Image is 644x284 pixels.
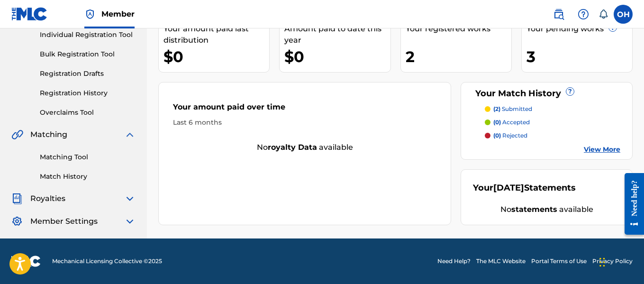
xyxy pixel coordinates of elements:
[597,238,644,284] iframe: Chat Widget
[40,108,136,118] a: Overclaims Tool
[11,256,41,267] img: logo
[574,5,593,24] div: Help
[52,257,162,266] span: Mechanical Licensing Collective © 2025
[284,46,390,67] div: $0
[549,5,568,24] a: Public Search
[173,101,436,118] div: Your amount paid over time
[493,183,524,193] span: [DATE]
[526,46,632,67] div: 3
[30,216,98,227] span: Member Settings
[40,30,136,40] a: Individual Registration Tool
[40,49,136,59] a: Bulk Registration Tool
[40,152,136,162] a: Matching Tool
[485,105,620,113] a: (2) submitted
[40,88,136,98] a: Registration History
[84,9,96,20] img: Top Rightsholder
[476,257,526,266] a: The MLC Website
[101,9,135,19] span: Member
[40,172,136,182] a: Match History
[284,23,390,46] div: Amount paid to date this year
[11,216,23,227] img: Member Settings
[614,5,633,24] div: User Menu
[578,9,589,20] img: help
[124,216,136,227] img: expand
[609,24,617,31] span: ?
[493,132,501,139] span: (0)
[11,193,23,204] img: Royalties
[599,248,605,276] div: Drag
[617,166,644,242] iframe: Resource Center
[592,257,633,266] a: Privacy Policy
[493,118,530,127] p: accepted
[493,105,532,113] p: submitted
[531,257,587,266] a: Portal Terms of Use
[124,129,136,140] img: expand
[268,143,317,152] strong: royalty data
[493,119,501,126] span: (0)
[124,193,136,204] img: expand
[163,46,269,67] div: $0
[30,193,65,204] span: Royalties
[493,131,527,140] p: rejected
[473,182,576,194] div: Your Statements
[566,88,574,95] span: ?
[493,105,500,112] span: (2)
[406,23,511,35] div: Your registered works
[30,129,67,140] span: Matching
[163,23,269,46] div: Your amount paid last distribution
[584,145,620,155] a: View More
[173,118,436,128] div: Last 6 months
[511,205,557,214] strong: statements
[599,9,608,19] div: Notifications
[485,118,620,127] a: (0) accepted
[553,9,564,20] img: search
[11,129,23,140] img: Matching
[11,7,48,21] img: MLC Logo
[526,23,632,35] div: Your pending works
[159,142,451,153] div: No available
[473,87,620,100] div: Your Match History
[406,46,511,67] div: 2
[485,131,620,140] a: (0) rejected
[437,257,471,266] a: Need Help?
[40,69,136,79] a: Registration Drafts
[473,204,620,215] div: No available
